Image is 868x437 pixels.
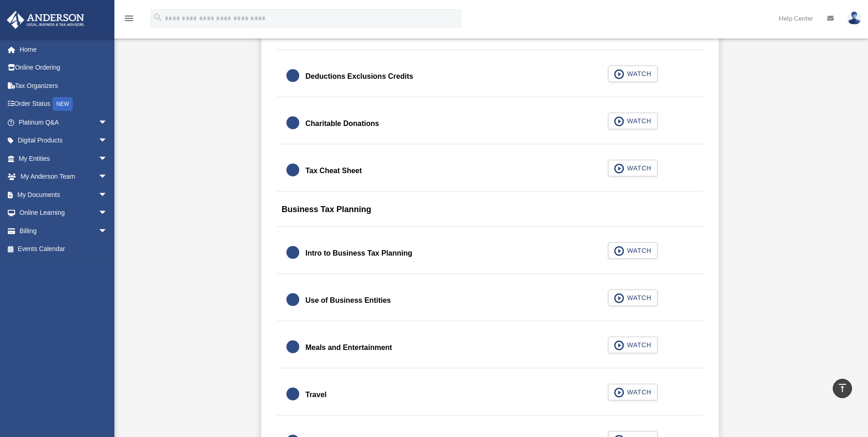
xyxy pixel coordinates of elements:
a: My Entitiesarrow_drop_down [6,149,121,168]
a: Tax Cheat Sheet WATCH [286,160,694,182]
i: search [153,12,163,22]
a: Home [6,40,121,59]
a: Platinum Q&Aarrow_drop_down [6,113,121,131]
a: menu [124,16,135,24]
a: Online Learningarrow_drop_down [6,204,121,222]
div: Charitable Donations [306,117,379,130]
a: Events Calendar [6,240,121,258]
div: NEW [53,97,73,111]
span: arrow_drop_down [98,131,117,150]
a: Use of Business Entities WATCH [286,290,694,311]
button: WATCH [608,113,658,129]
div: Deductions Exclusions Credits [306,70,414,83]
span: WATCH [624,340,651,350]
a: My Documentsarrow_drop_down [6,186,121,204]
span: arrow_drop_down [98,222,117,240]
a: Intro to Business Tax Planning WATCH [286,242,694,264]
img: Anderson Advisors Platinum Portal [4,11,87,29]
div: Travel [306,388,327,401]
i: vertical_align_top [837,382,848,393]
span: arrow_drop_down [98,186,117,204]
a: Order StatusNEW [6,95,121,114]
div: Business Tax Planning [277,198,703,227]
button: WATCH [608,66,658,82]
a: Meals and Entertainment WATCH [286,337,694,359]
span: WATCH [624,116,651,126]
a: vertical_align_top [833,379,852,398]
img: User Pic [847,11,861,25]
i: menu [124,13,135,24]
button: WATCH [608,160,658,176]
a: Digital Productsarrow_drop_down [6,131,121,150]
span: arrow_drop_down [98,204,117,223]
div: Meals and Entertainment [306,341,392,354]
a: Deductions Exclusions Credits WATCH [286,66,694,87]
button: WATCH [608,384,658,400]
div: Intro to Business Tax Planning [306,247,413,260]
a: Travel WATCH [286,384,694,406]
span: arrow_drop_down [98,168,117,186]
button: WATCH [608,290,658,306]
a: Charitable Donations WATCH [286,113,694,135]
span: WATCH [624,388,651,397]
span: arrow_drop_down [98,149,117,168]
a: My Anderson Teamarrow_drop_down [6,168,121,186]
button: WATCH [608,337,658,353]
div: Use of Business Entities [306,294,391,307]
a: Billingarrow_drop_down [6,222,121,240]
span: WATCH [624,246,651,255]
div: Tax Cheat Sheet [306,164,362,177]
span: WATCH [624,164,651,173]
span: WATCH [624,293,651,302]
a: Online Ordering [6,59,121,77]
span: arrow_drop_down [98,113,117,132]
a: Tax Organizers [6,76,121,95]
button: WATCH [608,242,658,259]
span: WATCH [624,69,651,78]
